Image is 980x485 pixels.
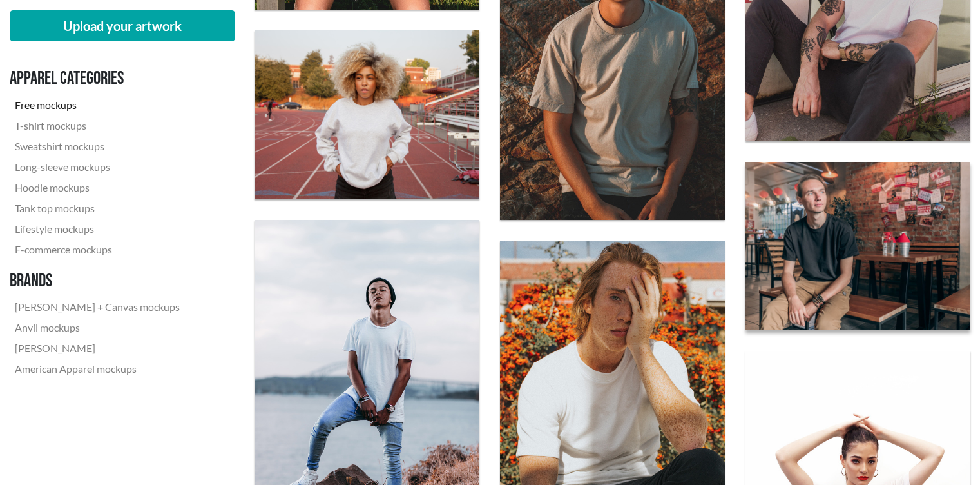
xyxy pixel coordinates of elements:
[10,338,185,359] a: [PERSON_NAME]
[10,10,235,41] button: Upload your artwork
[10,270,185,292] h3: Brands
[10,136,185,157] a: Sweatshirt mockups
[10,68,185,90] h3: Apparel categories
[10,115,185,136] a: T-shirt mockups
[10,239,185,260] a: E-commerce mockups
[10,219,185,239] a: Lifestyle mockups
[255,30,479,199] img: woman with curly bleached hair wearing a light gray crew neck sweatshirt on a running track
[10,95,185,115] a: Free mockups
[745,162,970,331] a: young slim man wearing a black crew neck T-shirt in a cafe
[10,359,185,379] a: American Apparel mockups
[10,297,185,317] a: [PERSON_NAME] + Canvas mockups
[10,157,185,177] a: Long-sleeve mockups
[10,198,185,219] a: Tank top mockups
[10,317,185,338] a: Anvil mockups
[10,177,185,198] a: Hoodie mockups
